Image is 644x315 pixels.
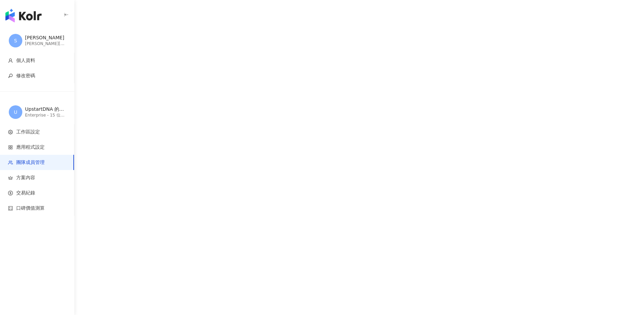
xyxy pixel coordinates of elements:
span: 交易紀錄 [16,190,35,196]
span: appstore [8,145,13,150]
span: 方案內容 [16,174,35,181]
span: 工作區設定 [16,129,40,135]
span: key [8,73,13,78]
div: [PERSON_NAME][EMAIL_ADDRESS][DOMAIN_NAME] [25,41,66,47]
span: S [14,37,17,44]
span: U [14,108,17,116]
img: logo [5,9,42,22]
span: 應用程式設定 [16,144,45,151]
span: 個人資料 [16,57,35,64]
span: dollar [8,191,13,195]
span: calculator [8,206,13,211]
span: user [8,58,13,63]
span: 修改密碼 [16,72,35,79]
span: 團隊成員管理 [16,159,45,166]
div: UpstartDNA 的工作區 [25,106,66,113]
span: 口碑價值測算 [16,205,45,212]
div: [PERSON_NAME] [25,35,66,41]
div: Enterprise - 15 位成員 [25,112,66,118]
